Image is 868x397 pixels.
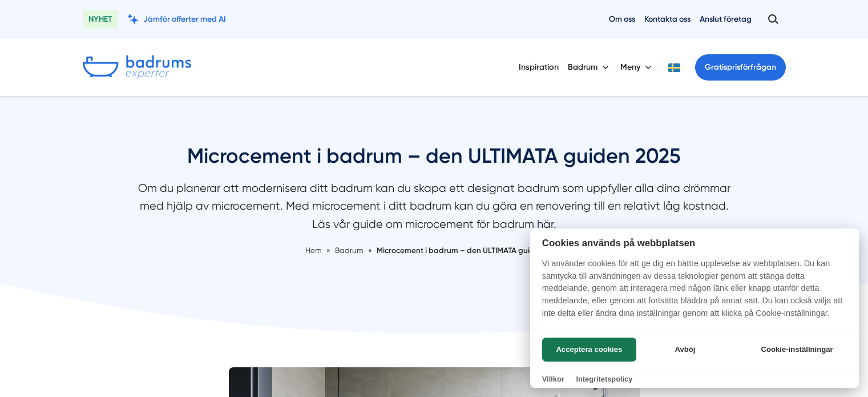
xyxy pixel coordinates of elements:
[576,375,632,383] a: Integritetspolicy
[530,258,859,327] p: Vi använder cookies för att ge dig en bättre upplevelse av webbplatsen. Du kan samtycka till anvä...
[747,338,847,362] button: Cookie-inställningar
[640,338,730,362] button: Avböj
[530,238,859,248] h2: Cookies används på webbplatsen
[542,375,564,383] a: Villkor
[542,338,636,362] button: Acceptera cookies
